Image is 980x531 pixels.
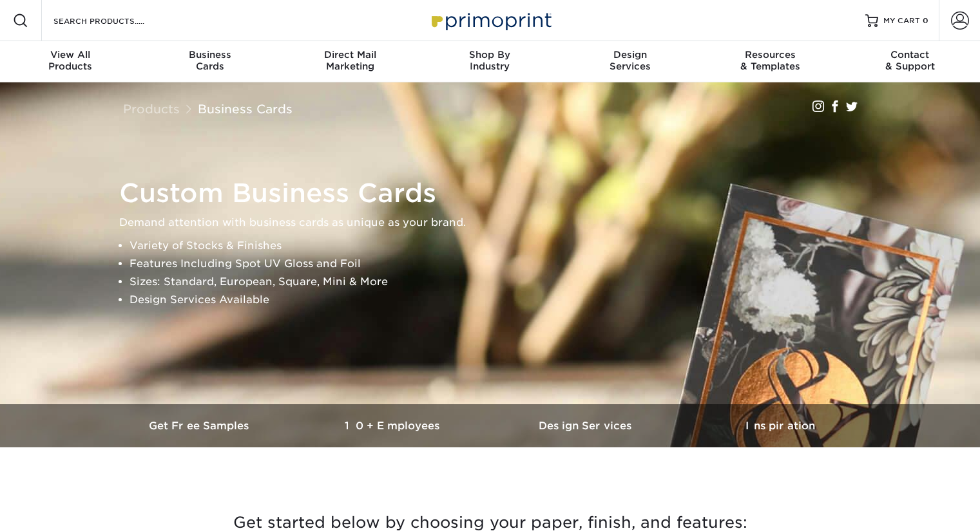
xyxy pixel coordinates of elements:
[700,49,840,61] span: Resources
[140,41,280,82] a: BusinessCards
[130,291,873,309] li: Design Services Available
[140,49,280,61] span: Business
[684,420,877,432] h3: Inspiration
[130,237,873,255] li: Variety of Stocks & Finishes
[426,6,555,34] img: Primoprint
[420,49,560,61] span: Shop By
[280,41,420,82] a: Direct MailMarketing
[560,41,700,82] a: DesignServices
[840,49,980,61] span: Contact
[198,102,293,116] a: Business Cards
[490,420,684,432] h3: Design Services
[104,404,297,447] a: Get Free Samples
[883,15,920,26] span: MY CART
[119,178,873,209] h1: Custom Business Cards
[560,49,700,61] span: Design
[123,102,180,116] a: Products
[130,255,873,273] li: Features Including Spot UV Gloss and Foil
[490,404,684,447] a: Design Services
[104,420,297,432] h3: Get Free Samples
[119,214,873,232] p: Demand attention with business cards as unique as your brand.
[297,420,490,432] h3: 10+ Employees
[700,41,840,82] a: Resources& Templates
[840,41,980,82] a: Contact& Support
[140,49,280,72] div: Cards
[420,41,560,82] a: Shop ByIndustry
[280,49,420,72] div: Marketing
[684,404,877,447] a: Inspiration
[923,16,928,25] span: 0
[280,49,420,61] span: Direct Mail
[700,49,840,72] div: & Templates
[297,404,490,447] a: 10+ Employees
[840,49,980,72] div: & Support
[130,273,873,291] li: Sizes: Standard, European, Square, Mini & More
[420,49,560,72] div: Industry
[52,13,178,28] input: SEARCH PRODUCTS.....
[560,49,700,72] div: Services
